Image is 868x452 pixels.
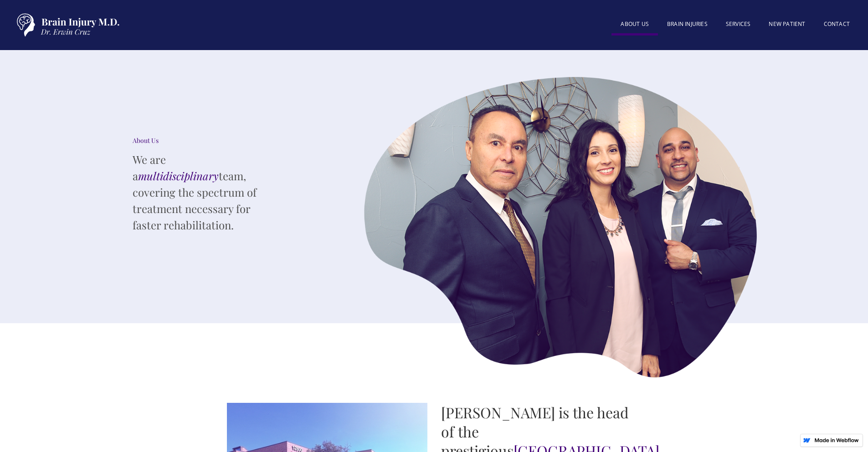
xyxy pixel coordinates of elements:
[658,15,717,33] a: BRAIN INJURIES
[611,15,658,36] a: About US
[133,136,269,145] div: About Us
[9,9,123,41] a: home
[717,15,760,33] a: SERVICES
[814,438,859,442] img: Made in Webflow
[138,168,219,183] em: multidisciplinary
[815,15,859,33] a: Contact
[760,15,814,33] a: New patient
[133,151,269,233] p: We are a team, covering the spectrum of treatment necessary for faster rehabilitation.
